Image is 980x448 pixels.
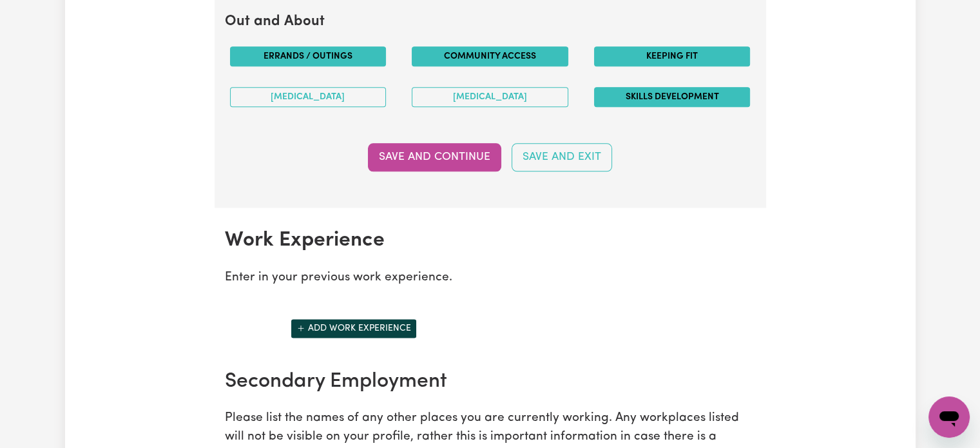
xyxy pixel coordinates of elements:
[512,143,612,171] button: Save and Exit
[412,46,568,66] button: Community access
[225,228,756,253] h2: Work Experience
[291,318,417,338] button: Add another work experience
[225,369,756,394] h2: Secondary Employment
[230,87,387,107] button: [MEDICAL_DATA]
[594,46,751,66] button: Keeping fit
[230,46,387,66] button: Errands / Outings
[928,396,970,438] iframe: Button to launch messaging window
[412,87,568,107] button: [MEDICAL_DATA]
[368,143,501,171] button: Save and Continue
[225,14,756,31] h2: Out and About
[225,269,756,287] p: Enter in your previous work experience.
[594,87,751,107] button: Skills Development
